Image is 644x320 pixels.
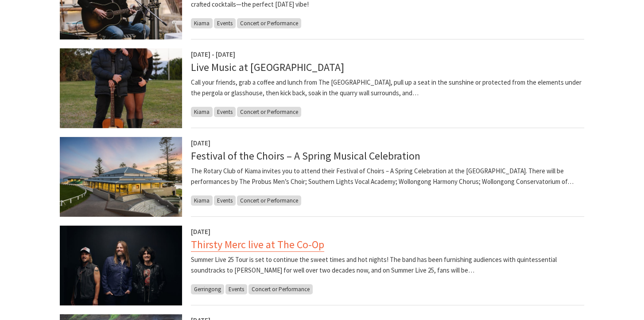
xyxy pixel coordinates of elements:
span: Concert or Performance [248,284,313,294]
span: Concert or Performance [237,195,301,206]
img: Band photo [60,226,182,305]
span: Kiama [191,195,213,206]
span: Kiama [191,107,213,117]
a: Thirsty Merc live at The Co-Op [191,238,324,252]
img: 2023 Festival of Choirs at the Kiama Pavilion [60,137,182,217]
p: Call your friends, grab a coffee and lunch from The [GEOGRAPHIC_DATA], pull up a seat in the suns... [191,77,584,98]
a: Live Music at [GEOGRAPHIC_DATA] [191,60,344,74]
span: [DATE] - [DATE] [191,50,235,59]
span: [DATE] [191,139,210,147]
p: The Rotary Club of Kiama invites you to attend their Festival of Choirs – A Spring Celebration at... [191,166,584,187]
span: Events [214,18,236,28]
span: Kiama [191,18,213,28]
span: Concert or Performance [237,18,301,28]
span: Concert or Performance [237,107,301,117]
span: Events [214,107,236,117]
img: Live music at Burnetts every Saturday [60,48,182,128]
span: Events [225,284,247,294]
span: [DATE] [191,227,210,236]
span: Gerringong [191,284,224,294]
a: Festival of the Choirs – A Spring Musical Celebration [191,149,420,163]
p: Summer Live 25 Tour is set to continue the sweet times and hot nights! The band has been furnishi... [191,254,584,276]
span: Events [214,195,236,206]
